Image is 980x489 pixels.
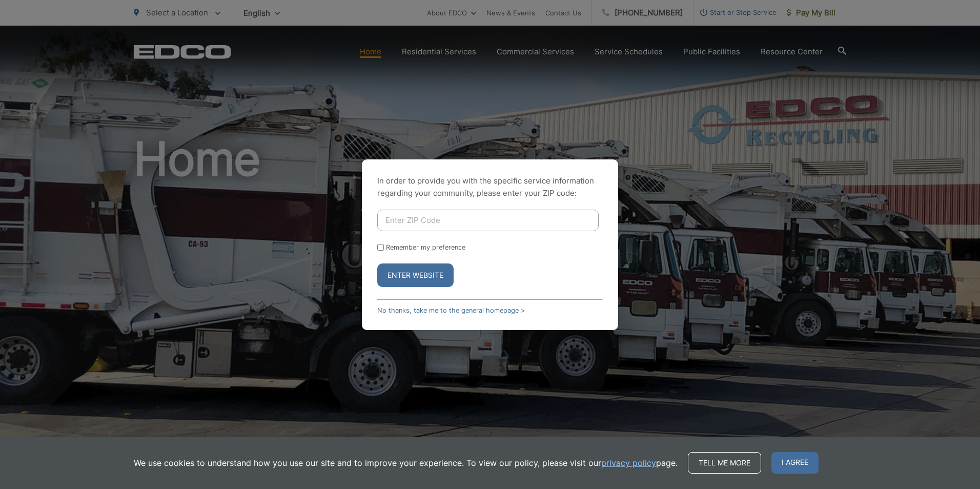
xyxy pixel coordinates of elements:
button: Enter Website [377,263,454,287]
input: Enter ZIP Code [377,210,599,231]
label: Remember my preference [386,243,465,251]
span: I agree [771,452,819,474]
p: In order to provide you with the specific service information regarding your community, please en... [377,175,603,199]
p: We use cookies to understand how you use our site and to improve your experience. To view our pol... [134,457,678,469]
a: No thanks, take me to the general homepage > [377,307,525,314]
a: privacy policy [601,457,656,469]
a: Tell me more [688,452,761,474]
